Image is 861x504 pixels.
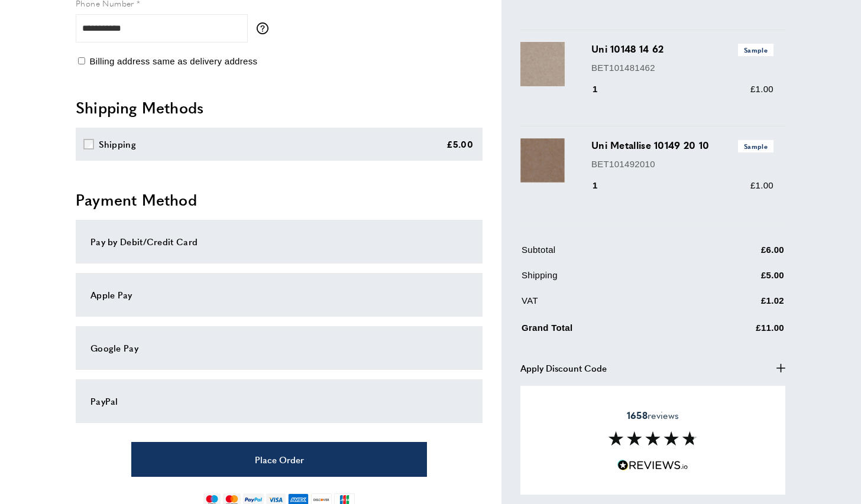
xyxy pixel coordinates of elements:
button: More information [257,22,274,34]
div: 1 [591,82,614,96]
p: BET101481462 [591,61,773,75]
div: £5.00 [446,137,474,151]
span: Apply Discount Code [520,361,607,375]
span: £1.00 [750,84,773,94]
td: Shipping [522,268,690,291]
span: £1.00 [750,180,773,190]
td: VAT [522,294,690,317]
h2: Shipping Methods [76,97,483,118]
td: £11.00 [691,319,784,344]
h3: Uni Metallise 10149 20 10 [591,138,773,152]
span: reviews [627,409,679,421]
p: BET101492010 [591,157,773,171]
td: £6.00 [691,243,784,266]
img: Reviews.io 5 stars [617,460,688,471]
td: Subtotal [522,243,690,266]
h3: Uni 10148 14 62 [591,42,773,56]
div: 1 [591,178,614,193]
div: Apple Pay [90,288,468,302]
div: Pay by Debit/Credit Card [90,235,468,249]
img: Uni Metallise 10149 20 10 [520,138,565,183]
input: Billing address same as delivery address [78,57,85,64]
td: Grand Total [522,319,690,344]
div: Google Pay [90,341,468,355]
div: PayPal [90,394,468,408]
strong: 1658 [627,408,648,422]
span: Billing address same as delivery address [89,56,257,66]
img: Reviews section [608,431,697,446]
div: Shipping [99,137,136,151]
td: £5.00 [691,268,784,291]
span: Sample [738,44,773,56]
img: Uni 10148 14 62 [520,42,565,86]
td: £1.02 [691,294,784,317]
button: Place Order [131,442,427,477]
h2: Payment Method [76,189,483,210]
span: Sample [738,140,773,152]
